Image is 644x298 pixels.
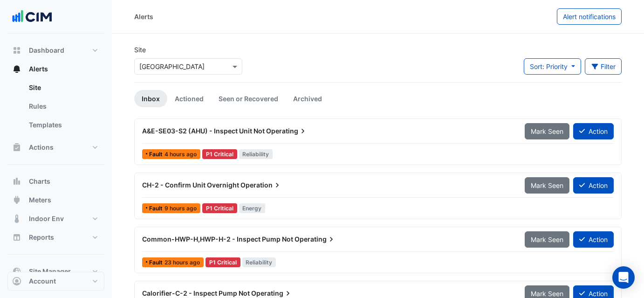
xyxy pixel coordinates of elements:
[7,191,104,209] button: Meters
[7,60,104,78] button: Alerts
[202,149,237,159] div: P1 Critical
[164,205,197,212] span: Wed 27-Aug-2025 00:00 IST
[134,12,153,21] div: Alerts
[142,127,265,135] span: A&E-SE03-S2 (AHU) - Inspect Unit Not
[29,143,54,152] span: Actions
[12,143,21,152] app-icon: Actions
[206,257,240,267] div: P1 Critical
[7,272,104,291] button: Account
[142,289,250,297] span: Calorifier-C-2 - Inspect Pump Not
[286,90,329,107] a: Archived
[573,231,614,248] button: Action
[29,214,64,223] span: Indoor Env
[149,206,164,211] span: Fault
[12,64,21,74] app-icon: Alerts
[29,46,64,55] span: Dashboard
[7,78,104,138] div: Alerts
[29,177,50,186] span: Charts
[29,267,71,276] span: Site Manager
[149,152,164,157] span: Fault
[134,45,146,55] label: Site
[531,290,563,298] span: Mark Seen
[531,236,563,243] span: Mark Seen
[557,8,622,25] button: Alert notifications
[164,151,197,158] span: Wed 27-Aug-2025 05:15 IST
[525,231,569,248] button: Mark Seen
[295,235,336,244] span: Operating
[563,13,616,21] span: Alert notifications
[29,195,51,205] span: Meters
[525,123,569,139] button: Mark Seen
[29,233,54,242] span: Reports
[21,116,104,134] a: Templates
[585,58,622,75] button: Filter
[12,46,21,55] app-icon: Dashboard
[142,235,293,243] span: Common-HWP-H,HWP-H-2 - Inspect Pump Not
[612,266,635,289] div: Open Intercom Messenger
[202,203,237,213] div: P1 Critical
[251,289,293,298] span: Operating
[12,195,21,205] app-icon: Meters
[211,90,286,107] a: Seen or Recovered
[7,172,104,191] button: Charts
[524,58,581,75] button: Sort: Priority
[149,260,164,265] span: Fault
[239,203,266,213] span: Energy
[7,209,104,228] button: Indoor Env
[525,177,569,194] button: Mark Seen
[29,277,56,286] span: Account
[7,228,104,247] button: Reports
[7,262,104,281] button: Site Manager
[134,90,167,107] a: Inbox
[12,214,21,223] app-icon: Indoor Env
[573,123,614,139] button: Action
[29,64,48,74] span: Alerts
[7,41,104,60] button: Dashboard
[7,138,104,157] button: Actions
[164,259,200,266] span: Tue 26-Aug-2025 09:45 IST
[12,177,21,186] app-icon: Charts
[531,181,563,189] span: Mark Seen
[21,97,104,116] a: Rules
[12,267,21,276] app-icon: Site Manager
[21,78,104,97] a: Site
[530,62,568,70] span: Sort: Priority
[239,149,273,159] span: Reliability
[12,233,21,242] app-icon: Reports
[142,181,239,189] span: CH-2 - Confirm Unit Overnight
[573,177,614,194] button: Action
[11,7,53,26] img: Company Logo
[242,257,276,267] span: Reliability
[167,90,211,107] a: Actioned
[240,180,282,190] span: Operation
[266,126,308,136] span: Operating
[531,127,563,135] span: Mark Seen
